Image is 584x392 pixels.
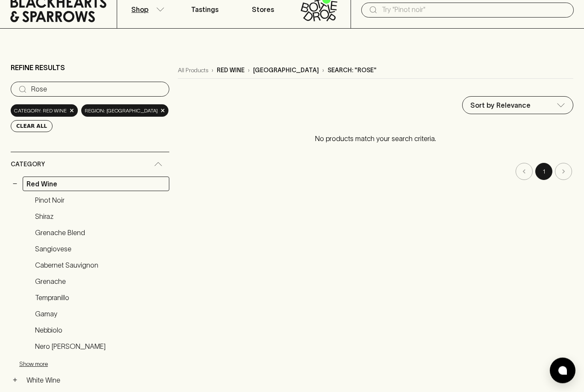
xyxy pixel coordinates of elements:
p: red wine [217,66,245,75]
input: Try “Pinot noir” [31,83,162,97]
a: Nero [PERSON_NAME] [31,339,169,354]
span: Category: red wine [14,107,67,115]
a: Red Wine [23,177,169,192]
p: Tastings [191,5,218,15]
button: + [11,376,19,385]
span: Category [11,159,45,170]
button: Clear All [11,121,53,133]
nav: pagination navigation [178,163,573,180]
button: Show more [19,356,131,373]
div: Category [11,153,169,177]
a: Grenache Blend [31,226,169,240]
p: No products match your search criteria. [178,125,573,153]
a: Tempranillo [31,291,169,305]
a: All Products [178,66,208,75]
a: Sangiovese [31,242,169,256]
p: › [248,66,250,75]
p: Stores [252,5,274,15]
span: × [69,106,74,115]
a: Grenache [31,274,169,289]
div: Sort by Relevance [463,97,573,114]
span: region: [GEOGRAPHIC_DATA] [85,107,158,115]
input: Try "Pinot noir" [382,3,567,17]
p: [GEOGRAPHIC_DATA] [253,66,319,75]
a: Nebbiolo [31,323,169,338]
button: − [11,180,19,189]
span: × [160,106,165,115]
p: › [212,66,213,75]
a: Pinot Noir [31,193,169,208]
a: Shiraz [31,209,169,224]
a: Gamay [31,307,169,321]
a: White Wine [23,373,169,388]
p: › [322,66,324,75]
p: Search: "Rose" [327,66,377,75]
p: Refine Results [11,63,65,73]
p: Sort by Relevance [470,100,531,111]
button: page 1 [535,163,552,180]
a: Cabernet Sauvignon [31,258,169,273]
img: bubble-icon [558,366,567,375]
p: Shop [131,5,148,15]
